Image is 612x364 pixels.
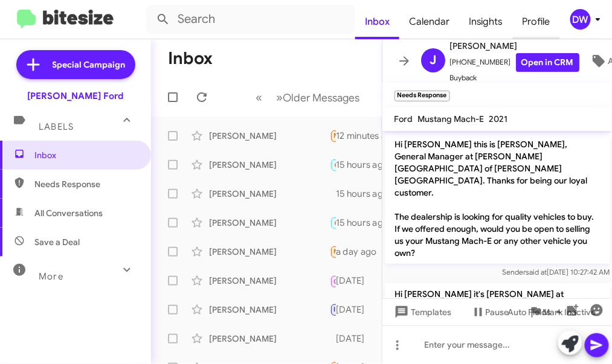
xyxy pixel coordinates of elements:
[28,90,124,102] div: [PERSON_NAME] Ford
[283,91,360,104] span: Older Messages
[34,149,137,161] span: Inbox
[392,301,452,323] span: Templates
[450,39,579,53] span: [PERSON_NAME]
[395,91,450,101] small: Needs Response
[355,4,399,39] a: Inbox
[277,90,283,105] span: »
[330,188,336,200] div: Mini [PERSON_NAME]
[336,246,387,258] div: a day ago
[462,301,519,323] button: Pause
[418,113,485,124] span: Mustang Mach-E
[209,159,330,171] div: [PERSON_NAME]
[209,130,330,142] div: [PERSON_NAME]
[336,217,399,229] div: 15 hours ago
[209,217,330,229] div: [PERSON_NAME]
[330,129,336,142] div: I want to sell
[34,207,103,219] span: All Conversations
[334,132,385,139] span: Needs Response
[336,275,375,287] div: [DATE]
[336,188,399,200] div: 15 hours ago
[450,72,579,84] span: Buyback
[269,85,367,110] button: Next
[168,49,213,68] h1: Inbox
[336,159,399,171] div: 15 hours ago
[330,302,336,316] div: We would need to see your vehicle in order to get you the most money a possible. The process only...
[385,133,610,264] p: Hi [PERSON_NAME] this is [PERSON_NAME], General Manager at [PERSON_NAME][GEOGRAPHIC_DATA] of [PER...
[330,244,336,258] div: Hi [PERSON_NAME], we are currently running late. I should be there about 1500. Just looking at an...
[382,301,462,323] button: Templates
[256,90,263,105] span: «
[146,5,355,34] input: Search
[209,275,330,287] div: [PERSON_NAME]
[250,85,367,110] nav: Page navigation example
[336,333,375,345] div: [DATE]
[560,9,599,30] button: DW
[395,113,413,124] span: Ford
[53,59,126,71] span: Special Campaign
[249,85,270,110] button: Previous
[209,333,330,345] div: [PERSON_NAME]
[399,4,459,39] a: Calendar
[502,267,610,276] span: Sender [DATE] 10:27:42 AM
[334,219,355,226] span: 🔥 Hot
[489,113,508,124] span: 2021
[516,53,579,72] a: Open in CRM
[330,158,336,171] div: Does 12pm work for you?
[570,9,591,30] div: DW
[450,53,579,72] span: [PHONE_NUMBER]
[330,333,336,345] div: Are you still looking to trade or sell it?
[513,4,560,39] a: Profile
[209,304,330,316] div: [PERSON_NAME]
[334,247,385,255] span: Needs Response
[209,188,330,200] div: [PERSON_NAME]
[336,130,407,142] div: 12 minutes ago
[16,50,135,79] a: Special Campaign
[39,121,74,132] span: Labels
[209,246,330,258] div: [PERSON_NAME]
[430,51,436,70] span: J
[508,301,566,323] span: Auto Fields
[330,273,336,288] div: Inbound Call
[526,267,547,276] span: said at
[34,236,80,248] span: Save a Deal
[459,4,513,39] a: Insights
[330,216,336,229] div: Can you make it in [DATE] or [DATE]?
[336,304,375,316] div: [DATE]
[34,178,137,190] span: Needs Response
[334,161,355,168] span: 🔥 Hot
[498,301,576,323] button: Auto Fields
[334,305,366,313] span: Important
[334,278,366,286] span: Call Them
[39,271,63,282] span: More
